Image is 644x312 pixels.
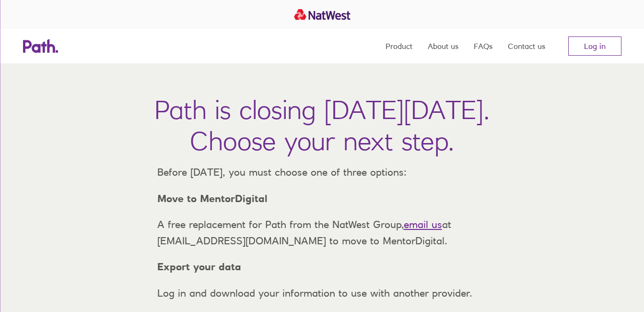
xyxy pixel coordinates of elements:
[150,216,495,249] p: A free replacement for Path from the NatWest Group, at [EMAIL_ADDRESS][DOMAIN_NAME] to move to Me...
[508,29,545,63] a: Contact us
[157,192,268,204] strong: Move to MentorDigital
[150,285,495,301] p: Log in and download your information to use with another provider.
[474,29,492,63] a: FAQs
[150,164,495,180] p: Before [DATE], you must choose one of three options:
[404,218,442,230] a: email us
[568,36,621,56] a: Log in
[386,29,412,63] a: Product
[157,261,241,273] strong: Export your data
[154,94,490,156] h1: Path is closing [DATE][DATE]. Choose your next step.
[428,29,458,63] a: About us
